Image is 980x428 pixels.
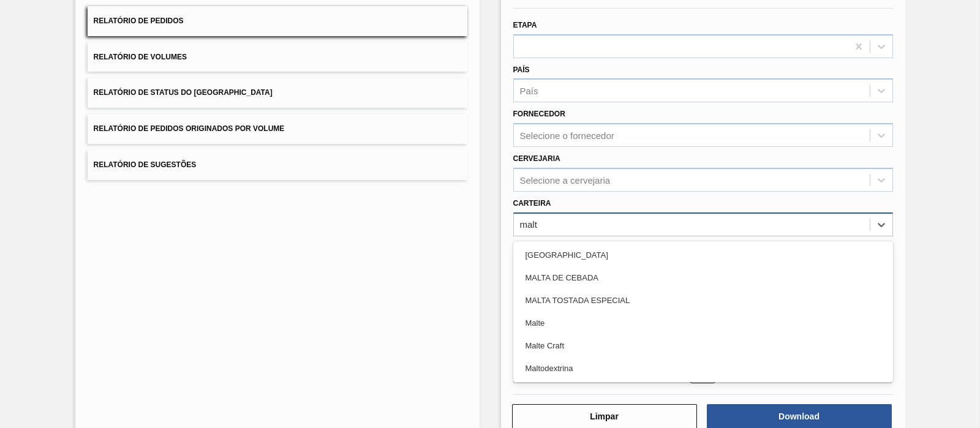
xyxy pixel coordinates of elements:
[88,42,467,72] button: Relatório de Volumes
[94,88,273,97] span: Relatório de Status do [GEOGRAPHIC_DATA]
[520,175,611,185] div: Selecione a cervejaria
[88,150,467,180] button: Relatório de Sugestões
[94,160,197,169] span: Relatório de Sugestões
[88,78,467,108] button: Relatório de Status do [GEOGRAPHIC_DATA]
[520,86,538,96] div: País
[513,266,893,289] div: MALTA DE CEBADA
[513,199,551,208] label: Carteira
[520,130,614,141] div: Selecione o fornecedor
[94,124,285,133] span: Relatório de Pedidos Originados por Volume
[513,244,893,266] div: [GEOGRAPHIC_DATA]
[513,21,537,29] label: Etapa
[88,6,467,36] button: Relatório de Pedidos
[513,334,893,357] div: Malte Craft
[513,66,530,74] label: País
[94,17,184,25] span: Relatório de Pedidos
[513,357,893,380] div: Maltodextrina
[513,312,893,334] div: Malte
[94,53,187,61] span: Relatório de Volumes
[513,110,565,118] label: Fornecedor
[88,114,467,144] button: Relatório de Pedidos Originados por Volume
[513,154,560,163] label: Cervejaria
[513,289,893,312] div: MALTA TOSTADA ESPECIAL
